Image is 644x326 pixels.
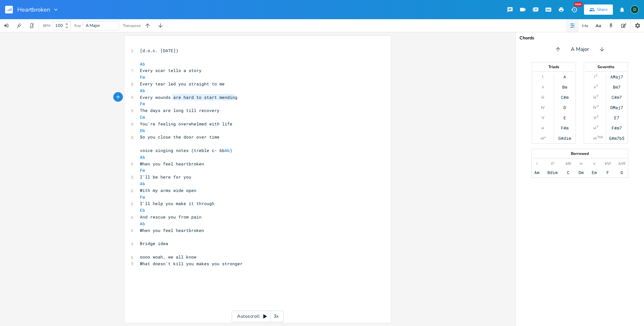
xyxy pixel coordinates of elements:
sup: 7 [597,124,598,130]
div: Donna Britton Bukevicz [631,5,639,14]
div: Bm7 [613,84,621,90]
span: Ab [140,61,145,67]
div: Borrowed [532,152,628,155]
sup: 7 [596,73,597,78]
sup: 7b5 [597,135,603,140]
span: [d.o.c. [DATE]) [140,48,178,53]
div: iii [541,95,544,100]
div: D [563,105,566,110]
div: IV [541,105,545,110]
span: Ab [140,221,145,227]
span: Eb [140,207,145,213]
span: Ab [140,154,145,160]
button: New [568,4,580,15]
span: Ab [140,181,145,187]
button: Share [584,4,613,15]
sup: 7 [597,114,598,119]
sup: 7 [597,94,598,99]
div: Am [534,170,539,175]
span: Db [140,128,145,133]
div: bIII [566,161,571,166]
span: With my arms wide open [140,187,196,193]
div: Transpose [123,24,141,28]
span: Every scar tells a story [140,68,202,73]
div: IV [593,105,597,110]
div: bVI [605,161,611,166]
div: C#m7 [612,95,622,100]
div: 3x [270,311,282,322]
div: Chords [519,36,640,40]
div: Bm [562,84,567,90]
div: Autoscroll [232,311,284,322]
div: Key [74,24,81,28]
div: ii° [551,161,554,166]
div: G#dim [558,136,571,141]
div: Bdim [547,170,558,175]
span: Fm [140,167,145,173]
div: DMaj7 [610,105,623,110]
div: iv [580,161,583,166]
div: Em [592,170,597,175]
div: Share [597,7,608,12]
span: I'll help you make it through [140,201,214,206]
div: F#m [561,125,569,131]
sup: 7 [596,83,598,89]
span: What doesn't kill you makes you stronger [140,261,243,266]
button: D [631,2,639,17]
div: ii [542,84,544,90]
span: voice singing notes (treble c- bb ) [140,147,232,153]
div: vi [593,125,596,131]
span: Bridge idea [140,241,168,246]
span: When you feel heartbroken [140,227,204,233]
span: oooo woah, we all know [140,254,196,260]
div: C#m [561,95,569,100]
div: E [563,115,566,120]
div: I [594,74,595,79]
div: F [606,170,609,175]
div: C [567,170,570,175]
div: vii° [540,136,545,141]
span: Ab [140,88,145,93]
span: Fm [140,101,145,107]
span: You're feeling overwhelmed with life [140,121,232,127]
div: BPM [43,24,50,28]
div: I [542,74,543,79]
div: Dm [579,170,584,175]
span: A Major [86,23,100,28]
div: E7 [614,115,619,120]
span: A Major [571,46,589,53]
div: AMaj7 [610,74,623,79]
div: iii [593,95,596,100]
div: Sevenths [584,65,628,69]
span: I'll be here for you [140,174,191,180]
div: A [563,74,566,79]
span: So you close the door over time [140,134,219,140]
span: Heartbroken [17,7,50,12]
div: bVII [619,161,625,166]
span: Every wounds are hard to start mending [140,94,237,100]
span: Every tear led you straight to me [140,81,225,87]
div: F#m7 [612,125,622,131]
span: Cm [140,114,145,120]
div: v [593,161,595,166]
div: Triads [532,65,576,69]
span: Fm [140,194,145,200]
span: Ab [225,147,230,153]
span: When you feel heartbroken [140,161,204,167]
div: i [537,161,537,166]
div: New [574,2,582,7]
div: V [594,115,596,120]
span: Fm [140,74,145,80]
div: V [542,115,544,120]
div: ii [594,84,596,90]
div: G [621,170,623,175]
span: And rescue you from pain [140,214,202,220]
div: vi [541,125,544,131]
div: G#m7b5 [609,136,624,141]
div: vii [593,136,597,141]
sup: 7 [597,104,599,109]
span: The days are long till recovery [140,107,219,113]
